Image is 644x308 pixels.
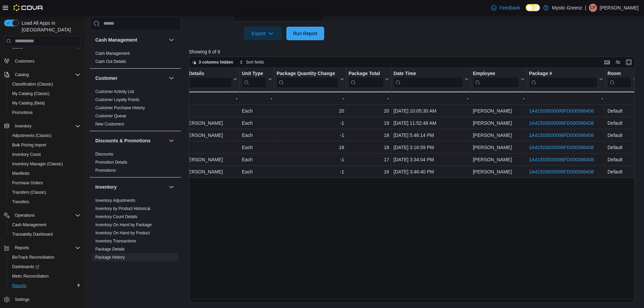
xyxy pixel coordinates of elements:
[277,107,344,115] div: 20
[12,81,53,87] span: Classification (Classic)
[95,137,166,144] button: Discounts & Promotions
[12,133,51,138] span: Adjustments (Classic)
[95,184,117,190] h3: Inventory
[9,109,80,117] span: Promotions
[277,168,344,176] div: -1
[95,37,137,43] h3: Cash Management
[12,295,80,304] span: Settings
[529,70,597,77] div: Package #
[9,230,55,238] a: Traceabilty Dashboard
[167,183,175,191] button: Inventory
[9,169,32,177] a: Manifests
[1,243,83,253] button: Reports
[95,75,166,81] button: Customer
[95,121,124,127] span: New Customers
[9,272,51,280] a: Metrc Reconciliation
[589,4,597,12] div: Christine Flanagan
[1,56,83,66] button: Customers
[12,190,46,195] span: Transfers (Classic)
[95,51,129,56] a: Cash Management
[1,294,83,304] button: Settings
[7,262,83,271] a: Dashboards
[585,4,586,12] p: |
[7,79,83,89] button: Classification (Classic)
[349,107,389,115] div: 20
[15,72,29,77] span: Catalog
[1,70,83,79] button: Catalog
[9,132,80,140] span: Adjustments (Classic)
[625,58,633,66] button: Enter fullscreen
[95,114,126,118] a: Customer Queue
[90,49,181,68] div: Cash Management
[590,4,596,12] span: CF
[95,89,134,94] span: Customer Activity List
[12,91,50,96] span: My Catalog (Classic)
[293,30,317,37] span: Run Report
[95,89,134,94] a: Customer Activity List
[95,206,150,211] a: Inventory by Product Historical
[603,58,611,66] button: Keyboard shortcuts
[9,132,54,140] a: Adjustments (Classic)
[9,230,80,238] span: Traceabilty Dashboard
[95,59,126,64] span: Cash Out Details
[12,211,80,219] span: Operations
[286,27,324,40] button: Run Report
[7,169,83,178] button: Manifests
[19,20,80,33] span: Load All Apps in [GEOGRAPHIC_DATA]
[473,131,524,139] div: [PERSON_NAME]
[95,238,136,244] span: Inventory Transactions
[12,244,80,252] span: Reports
[607,156,637,164] div: Default
[189,58,236,66] button: 3 columns hidden
[242,94,272,102] div: -
[161,70,232,88] div: Transaction Details
[600,4,639,12] p: [PERSON_NAME]
[95,160,127,165] a: Promotion Details
[95,231,150,235] a: Inventory On Hand by Product
[12,274,49,279] span: Metrc Reconciliation
[161,131,237,139] div: Customer: [PERSON_NAME]
[529,70,603,88] button: Package #
[9,80,56,88] a: Classification (Classic)
[95,97,139,102] a: Customer Loyalty Points
[349,119,389,127] div: 19
[161,94,237,102] div: -
[607,107,637,115] div: Default
[349,131,389,139] div: 18
[12,222,46,228] span: Cash Management
[161,156,237,164] div: Customer: [PERSON_NAME]
[607,168,637,176] div: Default
[242,70,267,88] div: Unit Type
[167,137,175,145] button: Discounts & Promotions
[161,168,237,176] div: Customer: [PERSON_NAME]
[9,90,80,98] span: My Catalog (Classic)
[167,74,175,82] button: Customer
[9,179,46,187] a: Purchase Orders
[12,199,29,205] span: Transfers
[607,143,637,151] div: Default
[95,255,125,260] span: Package History
[393,156,469,164] div: [DATE] 3:34:04 PM
[161,70,232,77] div: Transaction Details
[95,105,145,111] span: Customer Purchase History
[473,119,524,127] div: [PERSON_NAME]
[9,198,80,206] span: Transfers
[277,70,339,88] div: Package Quantity Change
[95,214,138,219] a: Inventory Count Details
[9,272,80,280] span: Metrc Reconciliation
[95,151,113,157] span: Discounts
[12,57,37,65] a: Customers
[349,70,389,88] button: Package Total
[607,94,637,102] div: -
[161,70,237,88] button: Transaction Details
[12,71,80,79] span: Catalog
[349,168,389,176] div: 16
[393,70,463,77] div: Date Time
[9,253,57,261] a: BioTrack Reconciliation
[244,27,282,40] button: Export
[473,168,524,176] div: [PERSON_NAME]
[9,150,44,159] a: Inventory Count
[9,263,42,271] a: Dashboards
